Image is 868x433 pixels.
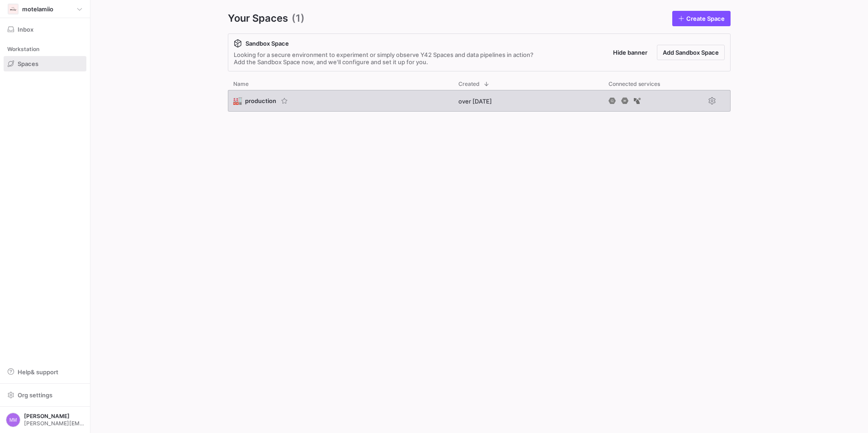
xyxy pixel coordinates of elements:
button: MM[PERSON_NAME][PERSON_NAME][EMAIL_ADDRESS][PERSON_NAME][DOMAIN_NAME] [4,410,86,429]
button: Add Sandbox Space [657,45,725,60]
span: [PERSON_NAME][EMAIL_ADDRESS][PERSON_NAME][DOMAIN_NAME] [24,420,84,427]
span: production [245,97,276,104]
a: Org settings [4,392,86,400]
span: motelamiio [22,5,53,13]
button: Org settings [4,387,86,403]
div: Looking for a secure environment to experiment or simply observe Y42 Spaces and data pipelines in... [234,51,533,66]
span: Create Space [686,15,725,22]
span: [PERSON_NAME] [24,413,84,419]
span: 🏭 [233,97,241,105]
span: Hide banner [613,49,647,56]
span: over [DATE] [458,98,492,105]
span: Created [458,81,480,87]
div: Workstation [4,42,86,56]
span: Help & support [18,368,58,376]
button: Help& support [4,364,86,380]
button: Inbox [4,22,86,37]
div: Press SPACE to select this row. [228,90,731,115]
span: Spaces [18,60,38,67]
span: Org settings [18,391,52,399]
span: (1) [292,11,305,26]
a: Create Space [672,11,731,26]
div: MM [6,413,20,427]
span: Inbox [18,26,33,33]
a: Spaces [4,56,86,71]
span: Connected services [609,81,660,87]
span: Name [233,81,249,87]
img: https://storage.googleapis.com/y42-prod-data-exchange/images/lFSvWYO8Y1TGXYVjeU6TigFHOWVBziQxYZ7m... [9,5,18,14]
span: Your Spaces [228,11,288,26]
span: Add Sandbox Space [663,49,719,56]
button: Hide banner [607,45,653,60]
span: Sandbox Space [245,40,289,47]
